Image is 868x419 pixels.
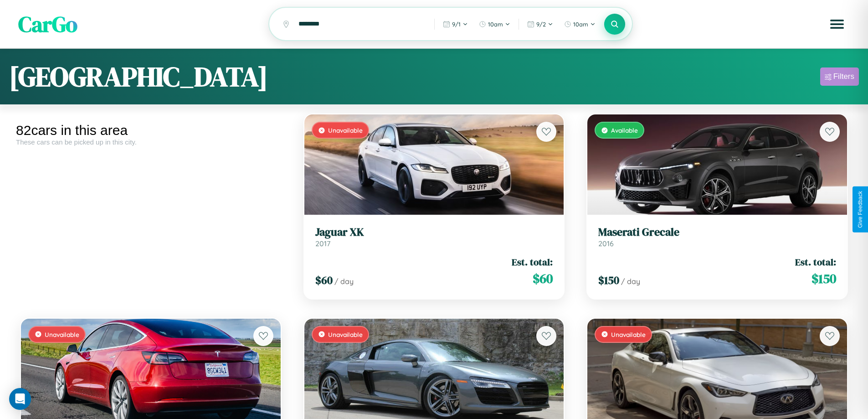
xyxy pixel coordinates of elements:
[533,269,553,288] span: $ 60
[536,21,546,28] span: 9 / 2
[598,273,619,288] span: $ 150
[474,17,515,31] button: 10am
[9,58,268,95] h1: [GEOGRAPHIC_DATA]
[512,255,553,269] span: Est. total:
[9,388,31,410] div: Open Intercom Messenger
[598,226,836,248] a: Maserati Grecale2016
[16,123,286,138] div: 82 cars in this area
[315,273,333,288] span: $ 60
[16,138,286,146] div: These cars can be picked up in this city.
[824,11,850,37] button: Open menu
[833,72,854,81] div: Filters
[315,239,330,248] span: 2017
[315,226,553,239] h3: Jaguar XK
[598,239,614,248] span: 2016
[611,126,638,134] span: Available
[523,17,558,31] button: 9/2
[621,277,640,286] span: / day
[598,226,836,239] h3: Maserati Grecale
[857,191,863,228] div: Give Feedback
[315,226,553,248] a: Jaguar XK2017
[438,17,473,31] button: 9/1
[452,21,461,28] span: 9 / 1
[560,17,600,31] button: 10am
[820,67,859,86] button: Filters
[488,21,503,28] span: 10am
[328,126,363,134] span: Unavailable
[573,21,588,28] span: 10am
[328,331,363,338] span: Unavailable
[795,255,836,269] span: Est. total:
[611,331,646,338] span: Unavailable
[812,269,836,288] span: $ 150
[334,277,354,286] span: / day
[18,9,77,39] span: CarGo
[45,331,79,338] span: Unavailable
